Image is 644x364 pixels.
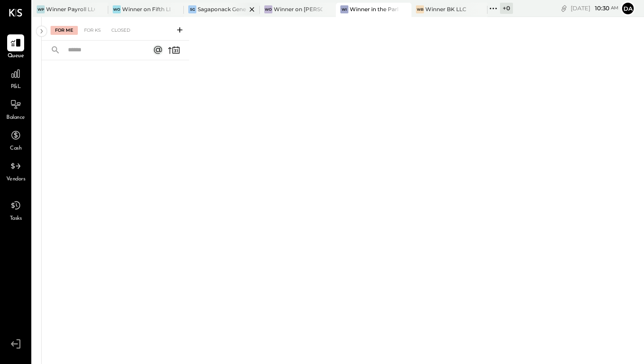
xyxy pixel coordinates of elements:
[188,5,196,13] div: SG
[559,4,568,13] div: copy link
[500,3,513,14] div: + 0
[350,5,398,13] div: Winner in the Park
[0,65,31,91] a: P&L
[416,5,424,13] div: WB
[0,197,31,223] a: Tasks
[11,83,21,91] span: P&L
[122,5,171,13] div: Winner on Fifth LLC
[37,5,45,13] div: WP
[46,5,95,13] div: Winner Payroll LLC
[340,5,348,13] div: Wi
[8,52,24,60] span: Queue
[80,26,105,35] div: For KS
[425,5,466,13] div: Winner BK LLC
[0,96,31,122] a: Balance
[621,1,635,16] button: da
[274,5,322,13] div: Winner on [PERSON_NAME]
[198,5,246,13] div: Sagaponack General Store
[6,114,25,122] span: Balance
[6,176,25,184] span: Vendors
[264,5,272,13] div: Wo
[10,145,21,153] span: Cash
[10,215,22,223] span: Tasks
[113,5,121,13] div: Wo
[0,158,31,184] a: Vendors
[107,26,135,35] div: Closed
[0,34,31,60] a: Queue
[571,4,619,13] div: [DATE]
[0,127,31,153] a: Cash
[51,26,78,35] div: For Me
